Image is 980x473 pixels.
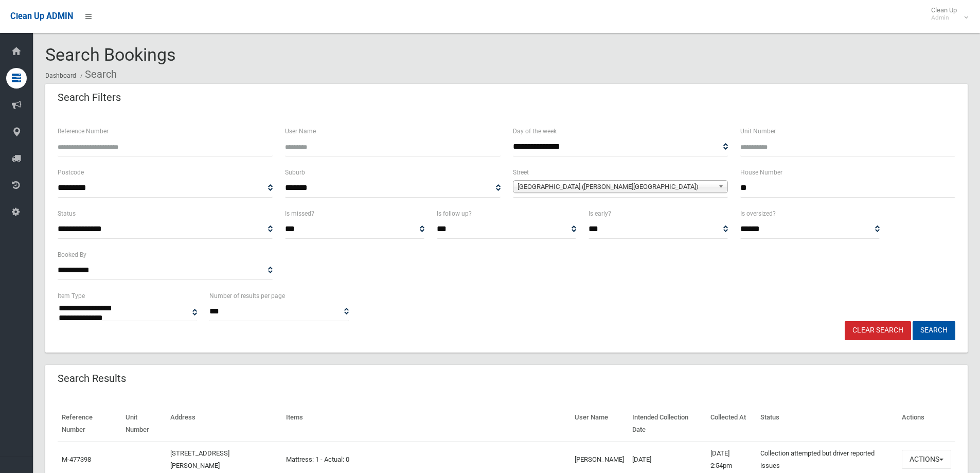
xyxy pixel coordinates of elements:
a: Clear Search [845,321,911,340]
label: Street [513,167,529,178]
span: [GEOGRAPHIC_DATA] ([PERSON_NAME][GEOGRAPHIC_DATA]) [518,181,714,193]
span: Clean Up [926,6,967,22]
label: Is missed? [285,208,314,219]
label: User Name [285,126,316,137]
label: Number of results per page [209,290,285,302]
th: Unit Number [121,406,166,442]
label: House Number [740,167,782,178]
label: Suburb [285,167,305,178]
label: Day of the week [513,126,557,137]
label: Postcode [58,167,84,178]
th: User Name [571,406,628,442]
label: Is early? [589,208,611,219]
header: Search Results [45,369,138,389]
button: Search [913,321,955,340]
th: Intended Collection Date [628,406,706,442]
a: [STREET_ADDRESS][PERSON_NAME] [170,449,229,469]
small: Admin [931,14,957,22]
header: Search Filters [45,87,133,108]
label: Unit Number [740,126,776,137]
label: Reference Number [58,126,109,137]
th: Status [756,406,898,442]
span: Clean Up ADMIN [10,11,73,21]
label: Is follow up? [437,208,472,219]
th: Items [282,406,570,442]
a: M-477398 [62,456,91,463]
li: Search [78,65,117,84]
span: Search Bookings [45,44,176,65]
label: Is oversized? [740,208,776,219]
th: Actions [898,406,955,442]
a: Dashboard [45,72,76,79]
label: Booked By [58,249,86,260]
label: Status [58,208,76,219]
th: Collected At [706,406,756,442]
th: Reference Number [58,406,121,442]
label: Item Type [58,290,85,302]
th: Address [166,406,282,442]
button: Actions [902,450,951,469]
